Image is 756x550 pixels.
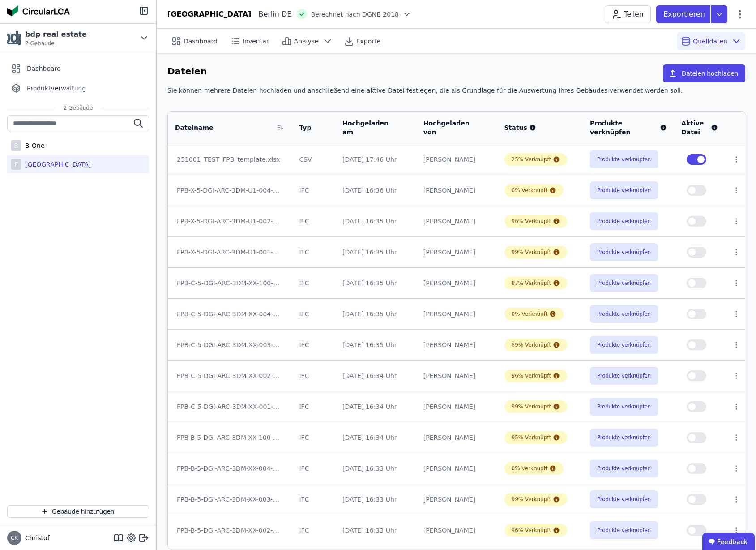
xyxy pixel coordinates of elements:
span: Dashboard [27,64,61,73]
div: FPB-C-5-DGI-ARC-3DM-XX-003-27-V-Fassade.ifc [177,340,283,349]
div: F [11,159,21,170]
div: IFC [299,526,328,535]
button: Produkte verknüpfen [590,490,658,508]
div: Sie können mehrere Dateien hochladen und anschließend eine aktive Datei festlegen, die als Grundl... [167,86,745,102]
div: 87% Verknüpft [512,279,551,287]
div: [PERSON_NAME] [423,526,490,535]
div: Status [504,123,576,132]
button: Dateien hochladen [663,64,745,82]
div: 96% Verknüpft [512,218,551,225]
div: [DATE] 16:33 Uhr [342,464,409,473]
div: [PERSON_NAME] [423,433,490,442]
div: [PERSON_NAME] [423,340,490,349]
span: Berechnet nach DGNB 2018 [311,10,399,19]
div: 25% Verknüpft [512,156,551,163]
div: [PERSON_NAME] [423,155,490,164]
span: 2 Gebäude [55,104,102,112]
div: [DATE] 16:33 Uhr [342,526,409,535]
button: Produkte verknüpfen [590,367,658,385]
button: Produkte verknüpfen [590,521,658,539]
div: IFC [299,340,328,349]
button: Produkte verknüpfen [590,460,658,477]
div: Hochgeladen von [423,119,479,137]
span: Produktverwaltung [27,84,86,93]
div: [DATE] 16:35 Uhr [342,217,409,226]
div: [DATE] 16:35 Uhr [342,309,409,318]
div: B-One [21,141,45,150]
div: FPB-X-5-DGI-ARC-3DM-U1-004-12-V-Möblierung.ifc [177,186,283,195]
div: FPB-C-5-DGI-ARC-3DM-XX-002-27-V-Ausbau.ifc [177,371,283,380]
div: IFC [299,309,328,318]
div: FPB-B-5-DGI-ARC-3DM-XX-003-27-V-Fassade.ifc [177,495,283,504]
div: CSV [299,155,328,164]
p: Exportieren [663,9,707,20]
div: [DATE] 16:34 Uhr [342,371,409,380]
div: 95% Verknüpft [512,434,551,441]
div: [GEOGRAPHIC_DATA] [167,9,251,20]
div: [DATE] 16:34 Uhr [342,402,409,411]
div: FPB-B-5-DGI-ARC-3DM-XX-004-27-V-Möblierung.ifc [177,464,283,473]
button: Produkte verknüpfen [590,181,658,199]
div: [PERSON_NAME] [423,402,490,411]
span: Analyse [294,37,319,46]
div: 99% Verknüpft [512,249,551,256]
button: Produkte verknüpfen [590,398,658,416]
div: FPB-C-5-DGI-ARC-3DM-XX-004-27-V-Möblierung.ifc [177,309,283,318]
button: Teilen [605,5,651,23]
div: 0% Verknüpft [512,310,548,318]
div: Typ [299,123,317,132]
div: [DATE] 16:36 Uhr [342,186,409,195]
span: 2 Gebäude [25,40,87,47]
div: IFC [299,217,328,226]
div: IFC [299,495,328,504]
div: IFC [299,279,328,288]
div: FPB-X-5-DGI-ARC-3DM-U1-002-12-V-Ausbau.ifc [177,217,283,226]
span: CK [11,535,18,541]
div: [PERSON_NAME] [423,217,490,226]
button: Produkte verknüpfen [590,305,658,323]
div: 0% Verknüpft [512,187,548,194]
div: FPB-B-5-DGI-ARC-3DM-XX-100-01-P-Atrium Haus B.ifc [177,433,283,442]
div: 96% Verknüpft [512,527,551,534]
h6: Dateien [167,64,207,79]
div: Produkte verknüpfen [590,119,667,137]
div: bdp real estate [25,29,87,40]
div: FPB-C-5-DGI-ARC-3DM-XX-100-01-P-Atrium Haus C.ifc [177,279,283,288]
div: [PERSON_NAME] [423,248,490,257]
div: [PERSON_NAME] [423,309,490,318]
div: FPB-B-5-DGI-ARC-3DM-XX-002-27-V-Ausbau.ifc [177,526,283,535]
div: FPB-C-5-DGI-ARC-3DM-XX-001-27-V-Rohbau.ifc [177,402,283,411]
div: IFC [299,248,328,257]
div: 96% Verknüpft [512,372,551,379]
span: Inventar [243,37,269,46]
button: Produkte verknüpfen [590,243,658,261]
div: Aktive Datei [681,119,718,137]
div: [DATE] 17:46 Uhr [342,155,409,164]
img: bdp real estate [7,31,21,45]
div: 99% Verknüpft [512,403,551,410]
div: Hochgeladen am [342,119,398,137]
button: Gebäude hinzufügen [7,505,149,518]
button: Produkte verknüpfen [590,150,658,168]
div: [DATE] 16:35 Uhr [342,279,409,288]
div: IFC [299,464,328,473]
img: Concular [7,5,70,16]
div: [DATE] 16:35 Uhr [342,248,409,257]
div: [PERSON_NAME] [423,371,490,380]
span: Quelldaten [693,37,727,46]
button: Produkte verknüpfen [590,212,658,230]
div: IFC [299,371,328,380]
div: IFC [299,186,328,195]
div: [PERSON_NAME] [423,279,490,288]
div: [DATE] 16:35 Uhr [342,340,409,349]
span: Exporte [356,37,380,46]
button: Produkte verknüpfen [590,336,658,354]
div: [DATE] 16:33 Uhr [342,495,409,504]
div: IFC [299,433,328,442]
div: [GEOGRAPHIC_DATA] [21,160,91,169]
div: Berlin DE [251,9,291,20]
div: Dateiname [175,123,273,132]
div: IFC [299,402,328,411]
div: [PERSON_NAME] [423,186,490,195]
div: 99% Verknüpft [512,496,551,503]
